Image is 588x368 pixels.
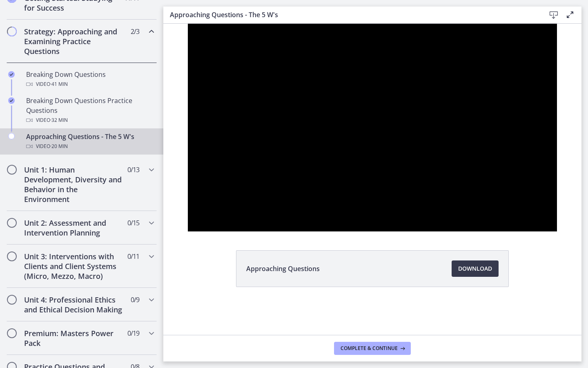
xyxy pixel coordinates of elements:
[334,342,411,355] button: Complete & continue
[24,251,124,281] h2: Unit 3: Interventions with Clients and Client Systems (Micro, Mezzo, Macro)
[163,24,581,231] iframe: Video Lesson
[452,260,499,277] a: Download
[26,132,154,151] div: Approaching Questions - The 5 W's
[26,141,154,151] div: Video
[50,141,68,151] span: · 20 min
[24,27,124,56] h2: Strategy: Approaching and Examining Practice Questions
[26,79,154,89] div: Video
[26,115,154,125] div: Video
[24,328,124,348] h2: Premium: Masters Power Pack
[8,71,15,78] i: Completed
[127,218,139,228] span: 0 / 15
[26,96,154,125] div: Breaking Down Questions Practice Questions
[50,115,68,125] span: · 32 min
[127,328,139,338] span: 0 / 19
[50,79,68,89] span: · 41 min
[8,97,15,104] i: Completed
[24,165,124,204] h2: Unit 1: Human Development, Diversity and Behavior in the Environment
[246,264,320,274] span: Approaching Questions
[131,27,139,36] span: 2 / 3
[341,345,398,352] span: Complete & continue
[127,165,139,175] span: 0 / 13
[26,70,154,89] div: Breaking Down Questions
[170,10,532,20] h3: Approaching Questions - The 5 W's
[131,295,139,305] span: 0 / 9
[127,251,139,261] span: 0 / 11
[458,264,492,274] span: Download
[24,295,124,314] h2: Unit 4: Professional Ethics and Ethical Decision Making
[24,218,124,238] h2: Unit 2: Assessment and Intervention Planning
